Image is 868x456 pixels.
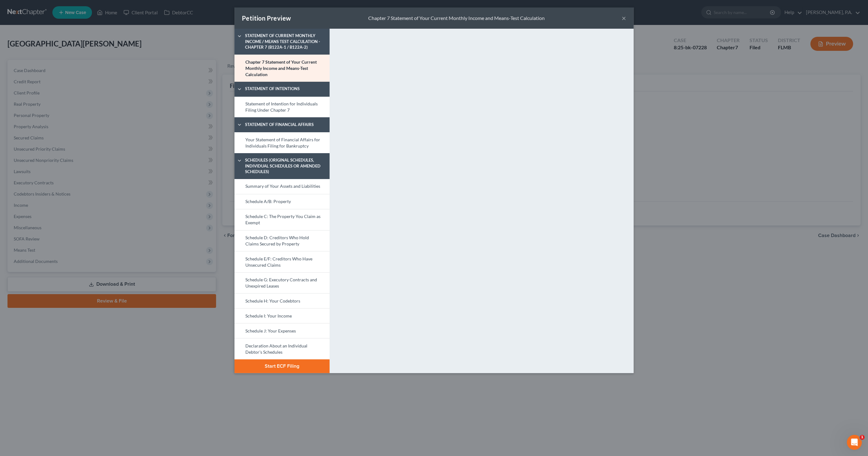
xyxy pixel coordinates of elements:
iframe: Intercom live chat [847,435,862,450]
div: Petition Preview [242,14,291,22]
a: SCHEDULES (original schedules, individual schedules or amended schedules) [234,153,330,179]
a: Statement of Intentions [234,82,330,97]
a: Schedule C: The Property You Claim as Exempt [234,209,330,230]
a: Statement of Intention for Individuals Filing Under Chapter 7 [234,97,330,118]
a: Schedule I: Your Income [234,308,330,323]
a: Schedule G: Executory Contracts and Unexpired Leases [234,272,330,293]
span: Statement of Financial Affairs [242,122,330,128]
button: × [622,14,626,22]
a: Statement of Financial Affairs [234,117,330,132]
a: Statement of Current Monthly Income / Means Test Calculation - Chapter 7 (B122A-1 / B122A-2) [234,29,330,55]
iframe: <object ng-attr-data='[URL][DOMAIN_NAME]' type='application/pdf' width='100%' height='800px'></ob... [351,44,619,293]
button: Start ECF Filing [234,359,330,373]
a: Chapter 7 Statement of Your Current Monthly Income and Means-Test Calculation [234,55,330,82]
span: Statement of Current Monthly Income / Means Test Calculation - Chapter 7 (B122A-1 / B122A-2) [242,33,330,50]
span: 1 [860,435,865,440]
div: Chapter 7 Statement of Your Current Monthly Income and Means-Test Calculation [368,15,545,22]
a: Declaration About an Individual Debtor's Schedules [234,338,330,359]
a: Schedule J: Your Expenses [234,323,330,338]
span: Statement of Intentions [242,86,330,92]
a: Schedule D: Creditors Who Hold Claims Secured by Property [234,230,330,251]
span: SCHEDULES (original schedules, individual schedules or amended schedules) [242,157,330,175]
a: Schedule A/B: Property [234,194,330,209]
a: Summary of Your Assets and Liabilities [234,179,330,194]
a: Your Statement of Financial Affairs for Individuals Filing for Bankruptcy [234,132,330,153]
a: Schedule H: Your Codebtors [234,293,330,308]
a: Schedule E/F: Creditors Who Have Unsecured Claims [234,251,330,272]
